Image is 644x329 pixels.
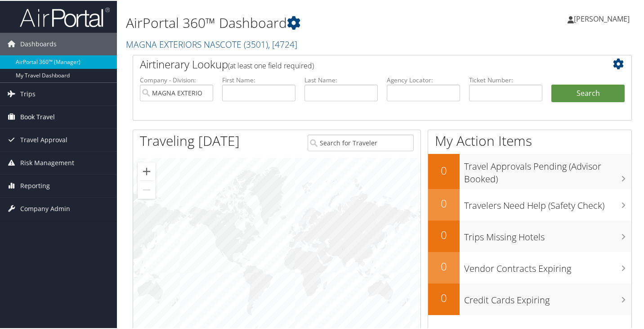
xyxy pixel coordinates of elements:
[464,288,631,306] h3: Credit Cards Expiring
[126,13,468,32] h1: AirPortal 360™ Dashboard
[268,37,297,50] span: , [ 4724 ]
[304,75,378,84] label: Last Name:
[20,105,55,127] span: Book Travel
[428,226,460,242] h2: 0
[140,56,583,71] h2: Airtinerary Lookup
[387,75,460,84] label: Agency Locator:
[464,194,631,211] h3: Travelers Need Help (Safety Check)
[20,151,74,173] span: Risk Management
[140,131,240,149] h1: Traveling [DATE]
[428,289,460,305] h2: 0
[222,75,295,84] label: First Name:
[428,188,631,220] a: 0Travelers Need Help (Safety Check)
[428,131,631,149] h1: My Action Items
[20,174,50,196] span: Reporting
[126,37,297,50] a: MAGNA EXTERIORS NASCOTE
[138,162,156,180] button: Zoom in
[574,13,630,23] span: [PERSON_NAME]
[308,134,414,150] input: Search for Traveler
[140,75,213,84] label: Company - Division:
[428,283,631,314] a: 0Credit Cards Expiring
[464,225,631,243] h3: Trips Missing Hotels
[20,197,70,219] span: Company Admin
[428,195,460,210] h2: 0
[138,180,156,198] button: Zoom out
[228,60,314,70] span: (at least one field required)
[428,220,631,251] a: 0Trips Missing Hotels
[568,5,639,32] a: [PERSON_NAME]
[464,155,631,185] h3: Travel Approvals Pending (Advisor Booked)
[20,128,67,150] span: Travel Approval
[20,82,36,104] span: Trips
[20,32,57,54] span: Dashboards
[551,84,625,102] button: Search
[464,257,631,274] h3: Vendor Contracts Expiring
[20,6,110,27] img: airportal-logo.png
[428,251,631,283] a: 0Vendor Contracts Expiring
[428,153,631,188] a: 0Travel Approvals Pending (Advisor Booked)
[428,258,460,273] h2: 0
[428,162,460,177] h2: 0
[469,75,542,84] label: Ticket Number:
[244,37,268,50] span: ( 3501 )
